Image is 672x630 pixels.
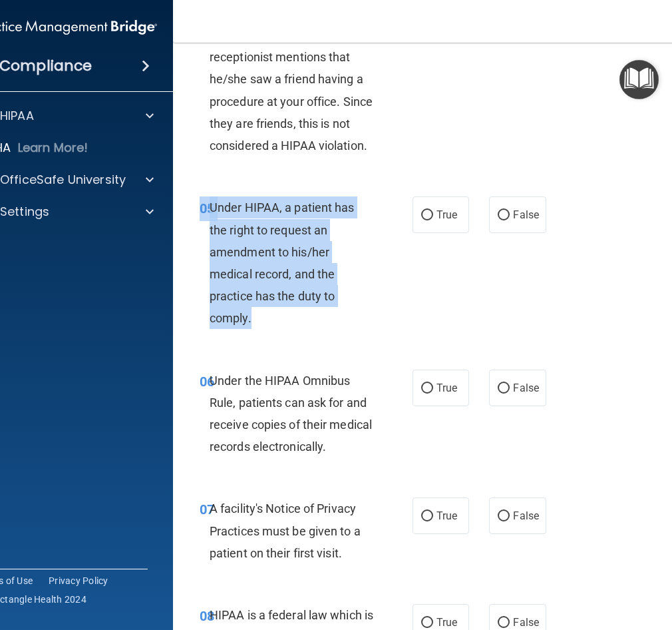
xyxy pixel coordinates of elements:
span: 08 [200,608,214,624]
span: Under HIPAA, a patient has the right to request an amendment to his/her medical record, and the p... [210,200,355,325]
a: Privacy Policy [49,574,108,587]
span: True [436,382,457,394]
span: A facility's Notice of Privacy Practices must be given to a patient on their first visit. [210,501,361,559]
span: False [513,509,539,522]
span: False [513,616,539,629]
input: True [421,210,433,220]
span: 07 [200,501,214,517]
input: True [421,511,433,521]
button: Open Resource Center [619,60,659,99]
input: False [498,210,510,220]
span: False [513,208,539,221]
span: False [513,382,539,394]
p: Learn More! [18,140,88,156]
input: False [498,384,510,394]
span: 06 [200,374,214,390]
span: 05 [200,200,214,216]
input: False [498,618,510,628]
span: True [436,509,457,522]
span: While at her daughter's open house at school, the receptionist mentions that he/she saw a friend ... [210,6,373,153]
input: True [421,618,433,628]
input: False [498,511,510,521]
input: True [421,384,433,394]
span: True [436,208,457,221]
span: True [436,616,457,629]
span: Under the HIPAA Omnibus Rule, patients can ask for and receive copies of their medical records el... [210,374,372,454]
